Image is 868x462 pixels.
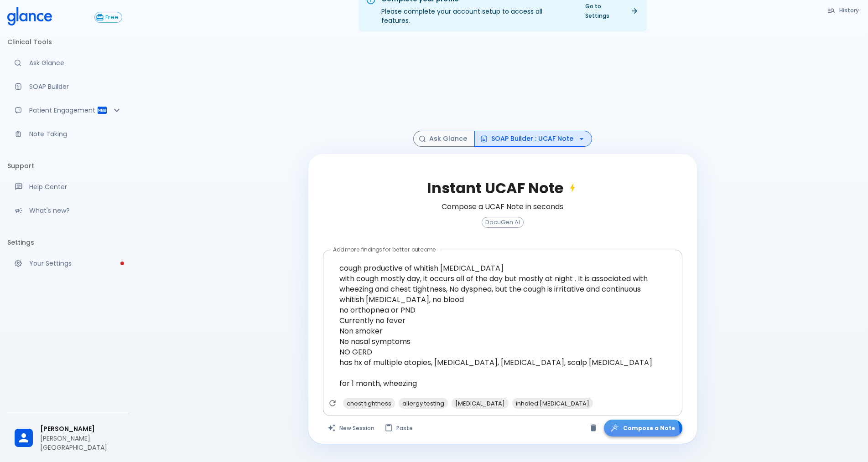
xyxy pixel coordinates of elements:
span: Free [102,14,122,21]
button: Clear [587,421,600,435]
li: Clinical Tools [7,31,130,53]
div: Recent updates and feature releases [7,200,130,221]
p: Ask Glance [29,58,122,67]
span: DocuGen AI [482,219,523,226]
span: inhaled [MEDICAL_DATA] [512,398,593,409]
p: Your Settings [29,259,122,268]
button: SOAP Builder : UCAF Note [474,131,592,147]
div: Patient Reports & Referrals [7,100,130,120]
span: allergy testing [399,398,448,409]
span: [MEDICAL_DATA] [452,398,509,409]
a: Moramiz: Find ICD10AM codes instantly [7,53,130,73]
button: Free [94,12,122,23]
div: inhaled [MEDICAL_DATA] [512,398,593,409]
p: [PERSON_NAME][GEOGRAPHIC_DATA] [40,434,122,452]
div: chest tightness [343,398,395,409]
div: allergy testing [399,398,448,409]
h6: Compose a UCAF Note in seconds [442,200,563,213]
button: Compose a Note [604,420,682,436]
p: Patient Engagement [29,106,97,115]
button: Ask Glance [413,131,475,147]
p: Help Center [29,182,122,191]
button: Refresh suggestions [326,396,339,410]
a: Get help from our support team [7,177,130,197]
p: SOAP Builder [29,82,122,91]
a: Click to view or change your subscription [94,12,130,23]
button: Clears all inputs and results. [323,420,380,436]
span: [PERSON_NAME] [40,424,122,434]
a: Advanced note-taking [7,124,130,144]
textarea: cough productive of whitish [MEDICAL_DATA] with cough mostly day, it occurs all of the day but mo... [329,254,676,398]
p: Note Taking [29,129,122,139]
div: [MEDICAL_DATA] [452,398,509,409]
h2: Instant UCAF Note [427,180,578,197]
a: Docugen: Compose a clinical documentation in seconds [7,77,130,97]
label: Add more findings for better outcome [333,246,436,253]
button: Paste from clipboard [380,420,418,436]
p: What's new? [29,206,122,215]
div: [PERSON_NAME][PERSON_NAME][GEOGRAPHIC_DATA] [7,418,130,458]
button: History [823,4,864,17]
span: chest tightness [343,398,395,409]
li: Settings [7,231,130,253]
li: Support [7,155,130,177]
a: Please complete account setup [7,253,130,273]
